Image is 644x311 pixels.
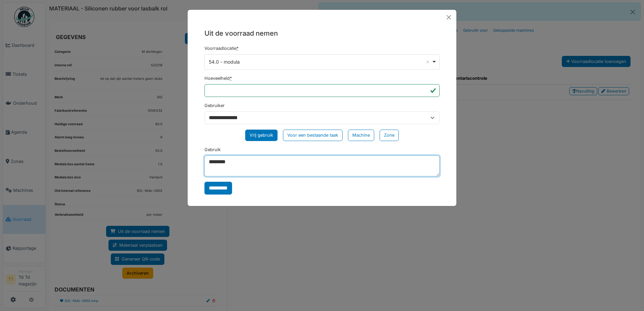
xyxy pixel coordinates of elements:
label: Voorraadlocatie [204,45,238,51]
label: Gebruik [204,146,221,153]
abbr: Verplicht [230,76,232,81]
label: Hoeveelheid [204,75,232,81]
div: Machine [348,130,374,141]
button: Close [444,12,454,22]
div: Voor een bestaande taak [283,130,343,141]
div: Zone [380,130,399,141]
h5: Uit de voorraad nemen [204,28,440,38]
button: Remove item: '122420' [424,59,431,65]
div: Vrij gebruik [245,130,278,141]
abbr: Verplicht [236,46,238,51]
label: Gebruiker [204,102,225,109]
div: 54.0 - modula [209,58,431,65]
